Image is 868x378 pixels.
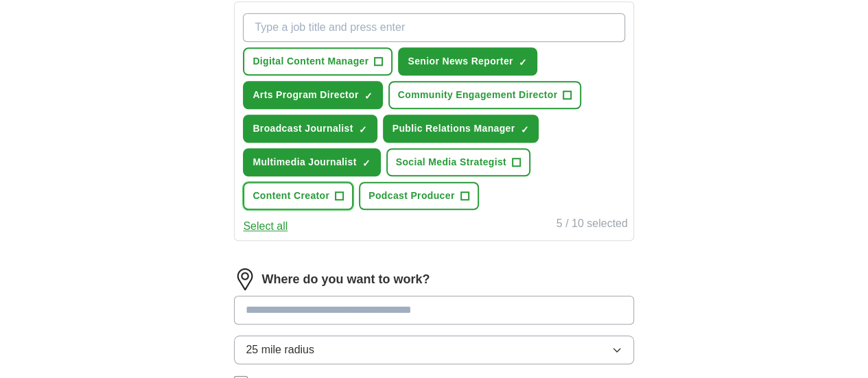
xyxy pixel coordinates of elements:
span: Digital Content Manager [253,54,368,69]
button: Public Relations Manager✓ [383,115,539,143]
label: Where do you want to work? [261,270,430,289]
span: Podcast Producer [368,189,454,203]
img: location.png [234,268,256,290]
span: 25 mile radius [246,342,314,358]
button: Community Engagement Director [388,81,582,109]
div: 5 / 10 selected [556,215,628,235]
button: Multimedia Journalist✓ [243,148,380,176]
button: Broadcast Journalist✓ [243,115,377,143]
button: Podcast Producer [359,182,478,210]
button: Select all [243,218,288,235]
span: Content Creator [253,189,329,203]
span: Multimedia Journalist [253,155,356,169]
button: Digital Content Manager [243,47,392,75]
span: Public Relations Manager [392,121,515,136]
span: ✓ [362,158,371,169]
button: Arts Program Director✓ [243,81,382,109]
span: Senior News Reporter [408,54,513,69]
span: ✓ [519,57,527,68]
button: Social Media Strategist [386,148,530,176]
span: Social Media Strategist [396,155,506,169]
span: Community Engagement Director [398,88,558,102]
span: Broadcast Journalist [253,121,353,136]
span: ✓ [520,124,528,135]
span: ✓ [359,124,367,135]
span: Arts Program Director [253,88,358,102]
input: Type a job title and press enter [243,13,624,42]
span: ✓ [364,91,373,102]
button: Content Creator [243,182,353,210]
button: Senior News Reporter✓ [398,47,537,75]
button: 25 mile radius [234,335,633,364]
